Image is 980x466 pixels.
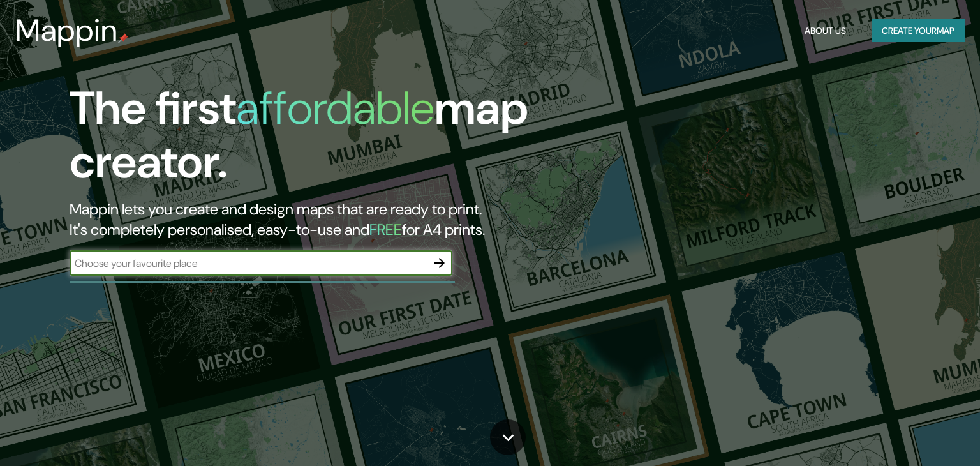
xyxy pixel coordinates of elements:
[118,33,128,43] img: mappin-pin
[15,13,118,49] h3: Mappin
[872,19,965,43] button: Create yourmap
[70,199,560,240] h2: Mappin lets you create and design maps that are ready to print. It's completely personalised, eas...
[799,19,851,43] button: About Us
[70,82,560,199] h1: The first map creator.
[236,79,434,138] h1: affordable
[70,256,427,271] input: Choose your favourite place
[369,220,402,239] h5: FREE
